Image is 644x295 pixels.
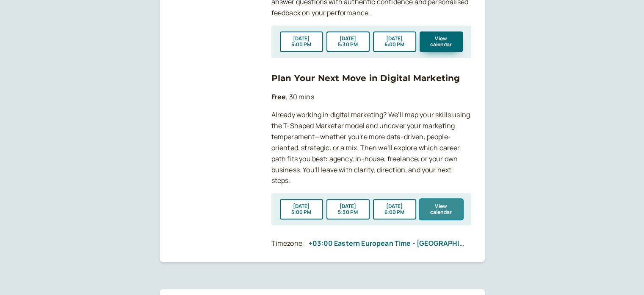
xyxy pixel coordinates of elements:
[271,110,471,186] p: Already working in digital marketing? We’ll map your skills using the T-Shaped Marketer model and...
[326,31,370,52] button: [DATE]5:30 PM
[420,199,463,219] button: View calendar
[373,31,416,52] button: [DATE]6:00 PM
[271,238,304,249] div: Timezone:
[271,73,460,83] a: Plan Your Next Move in Digital Marketing
[271,92,471,103] p: , 30 mins
[326,199,370,219] button: [DATE]5:30 PM
[280,199,323,219] button: [DATE]5:00 PM
[420,31,463,52] button: View calendar
[271,92,286,101] b: Free
[280,31,323,52] button: [DATE]5:00 PM
[373,199,416,219] button: [DATE]6:00 PM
